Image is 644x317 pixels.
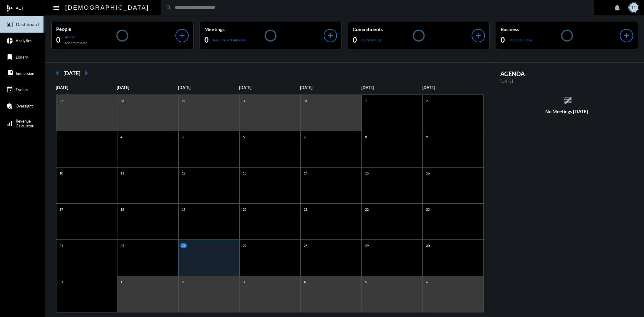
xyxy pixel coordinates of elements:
[6,70,13,77] mat-icon: collections_bookmark
[58,171,65,176] p: 10
[241,171,248,176] p: 13
[425,134,429,139] p: 9
[241,134,246,139] p: 6
[425,207,431,212] p: 23
[302,171,309,176] p: 14
[53,4,60,11] mat-icon: Side nav toggle icon
[364,134,368,139] p: 8
[241,98,248,103] p: 30
[614,4,621,11] mat-icon: notifications
[425,171,431,176] p: 16
[364,243,370,248] p: 29
[16,119,34,128] span: Revenue Calculator
[166,5,172,11] mat-icon: search
[364,279,368,284] p: 5
[180,171,187,176] p: 12
[241,279,246,284] p: 3
[58,207,65,212] p: 17
[500,79,635,84] p: [DATE]
[58,279,65,284] p: 31
[119,134,124,139] p: 4
[119,98,126,103] p: 28
[119,207,126,212] p: 18
[51,67,63,79] mat-icon: arrow_left
[300,85,361,90] p: [DATE]
[364,98,368,103] p: 1
[180,243,187,248] p: 26
[364,207,370,212] p: 22
[80,67,92,79] mat-icon: arrow_right
[16,71,34,76] span: Immersion
[239,85,300,90] p: [DATE]
[180,279,185,284] p: 2
[302,98,309,103] p: 31
[302,134,307,139] p: 7
[364,171,370,176] p: 15
[500,70,635,77] h2: AGENDA
[16,38,32,43] span: Analytics
[16,104,33,108] span: Oversight
[16,55,28,59] span: Library
[16,87,28,92] span: Events
[119,171,126,176] p: 11
[422,85,483,90] p: [DATE]
[6,37,13,44] mat-icon: pie_chart
[494,109,641,114] h5: No Meetings [DATE]!
[563,95,573,105] mat-icon: reorder
[180,207,187,212] p: 19
[180,134,185,139] p: 5
[58,243,65,248] p: 24
[6,53,13,61] mat-icon: bookmark
[117,85,178,90] p: [DATE]
[58,134,63,139] p: 3
[178,85,239,90] p: [DATE]
[65,3,149,12] h2: [DEMOGRAPHIC_DATA]
[16,6,24,11] span: ACT
[629,3,638,12] div: TT
[425,98,429,103] p: 2
[6,21,13,28] mat-icon: insert_chart_outlined
[302,207,309,212] p: 21
[180,98,187,103] p: 29
[119,279,124,284] p: 1
[241,243,248,248] p: 27
[6,102,13,110] mat-icon: admin_panel_settings
[6,5,13,12] mat-icon: mediation
[119,243,126,248] p: 25
[56,85,117,90] p: [DATE]
[50,2,62,14] button: Toggle sidenav
[58,98,65,103] p: 27
[16,22,39,27] span: Dashboard
[425,243,431,248] p: 30
[6,86,13,93] mat-icon: event
[425,279,429,284] p: 6
[6,120,13,127] mat-icon: signal_cellular_alt
[361,85,422,90] p: [DATE]
[302,279,307,284] p: 4
[63,70,80,76] h2: [DATE]
[241,207,248,212] p: 20
[302,243,309,248] p: 28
